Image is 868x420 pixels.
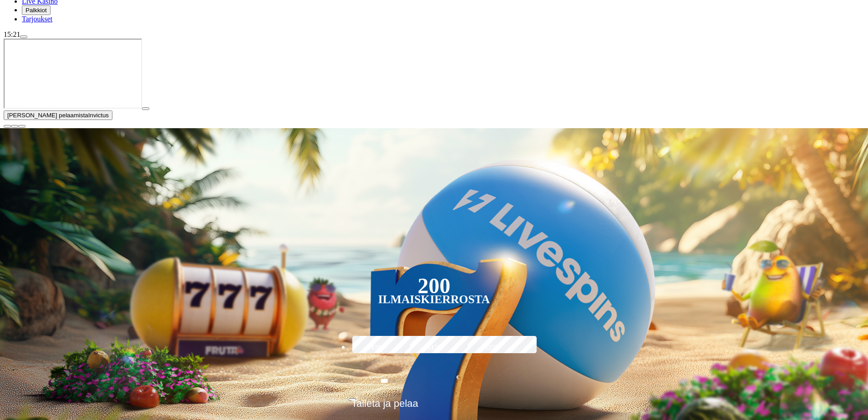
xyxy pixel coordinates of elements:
span: Tarjoukset [22,15,52,23]
span: Palkkiot [25,7,47,14]
button: close icon [4,125,11,128]
span: Talleta ja pelaa [351,398,418,416]
iframe: Invictus [4,39,142,109]
button: chevron-down icon [11,125,18,128]
div: 200 [417,280,450,291]
span: 15:21 [4,30,20,38]
label: €150 [408,335,461,361]
button: play icon [142,107,149,110]
button: reward iconPalkkiot [22,5,51,15]
button: menu [20,35,27,38]
button: fullscreen icon [18,125,25,128]
span: [PERSON_NAME] pelaamista [7,112,88,119]
span: Invictus [88,112,109,119]
button: [PERSON_NAME] pelaamistaInvictus [4,110,112,120]
label: €250 [465,335,518,361]
label: €50 [350,335,403,361]
button: Talleta ja pelaa [349,397,519,416]
span: € [356,395,359,400]
div: Ilmaiskierrosta [378,294,490,305]
a: gift-inverted iconTarjoukset [22,15,52,23]
span: € [457,373,459,382]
